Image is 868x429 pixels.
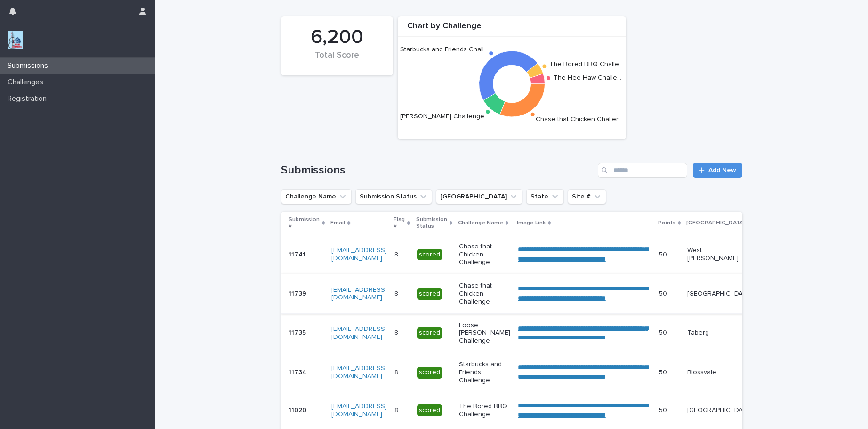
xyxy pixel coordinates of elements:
input: Search [598,163,687,178]
p: Loose [PERSON_NAME] Challenge [459,322,510,345]
p: Email [330,218,345,228]
p: 50 [659,327,669,337]
p: Submission # [289,214,320,232]
p: 11739 [289,288,308,298]
p: 8 [394,249,400,259]
div: scored [417,327,442,339]
a: [EMAIL_ADDRESS][DOMAIN_NAME] [331,287,387,301]
a: Add New [693,163,742,178]
text: Chase that Chicken Challen… [536,116,624,123]
p: 8 [394,288,400,298]
p: [GEOGRAPHIC_DATA] [686,218,745,228]
button: Challenge Name [281,189,352,204]
p: Registration [4,94,54,103]
h1: Submissions [281,164,594,177]
p: 50 [659,367,669,377]
button: Closest City [436,189,522,204]
text: The Hee Haw Challe… [554,74,621,81]
div: scored [417,288,442,300]
p: 8 [394,327,400,337]
p: 50 [659,288,669,298]
p: West [PERSON_NAME] [687,247,752,263]
a: [EMAIL_ADDRESS][DOMAIN_NAME] [331,247,387,262]
p: [GEOGRAPHIC_DATA] [687,290,752,298]
p: Submission Status [416,214,447,232]
img: jxsLJbdS1eYBI7rVAS4p [8,31,23,49]
div: scored [417,367,442,379]
button: Site # [568,189,606,204]
span: Add New [708,167,736,173]
p: Challenges [4,78,51,87]
p: The Bored BBQ Challenge [459,403,510,419]
div: Total Score [297,50,377,70]
p: Image Link [517,218,546,228]
text: Loose [PERSON_NAME] Challenge [379,113,484,120]
p: 50 [659,249,669,259]
text: Starbucks and Friends Chall… [400,46,488,52]
p: Submissions [4,61,56,70]
p: 11020 [289,404,308,414]
text: The Bored BBQ Challe… [549,61,623,67]
p: 50 [659,404,669,414]
div: Chart by Challenge [398,21,626,37]
p: 8 [394,367,400,377]
p: Starbucks and Friends Challenge [459,361,510,384]
div: scored [417,404,442,416]
p: Blossvale [687,369,752,377]
p: Points [658,218,675,228]
p: 8 [394,404,400,414]
p: 11734 [289,367,308,377]
p: Chase that Chicken Challenge [459,243,510,266]
button: Submission Status [355,189,432,204]
div: scored [417,249,442,261]
p: Flag # [394,214,405,232]
p: Challenge Name [458,218,503,228]
p: Chase that Chicken Challenge [459,282,510,305]
a: [EMAIL_ADDRESS][DOMAIN_NAME] [331,326,387,340]
div: 6,200 [297,25,377,49]
button: State [526,189,564,204]
a: [EMAIL_ADDRESS][DOMAIN_NAME] [331,403,387,418]
p: Taberg [687,329,752,337]
p: [GEOGRAPHIC_DATA] [687,406,752,414]
a: [EMAIL_ADDRESS][DOMAIN_NAME] [331,365,387,379]
p: 11735 [289,327,308,337]
p: 11741 [289,249,307,259]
